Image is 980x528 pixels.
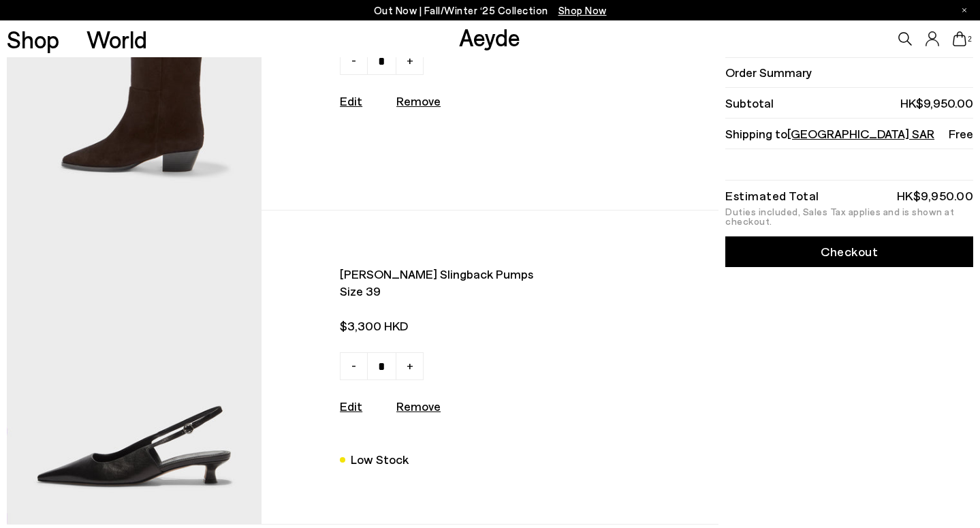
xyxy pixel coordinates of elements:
[897,191,974,200] div: HK$9,950.00
[725,57,973,88] li: Order Summary
[340,283,618,300] span: Size 39
[725,125,934,142] span: Shipping to
[340,317,618,335] span: $3,300 HKD
[396,93,441,108] u: Remove
[340,47,368,75] a: -
[7,27,59,51] a: Shop
[396,352,424,380] a: +
[340,93,362,108] a: Edit
[725,236,973,267] a: Checkout
[396,47,424,75] a: +
[396,399,441,414] u: Remove
[787,126,934,141] span: [GEOGRAPHIC_DATA] SAR
[407,357,413,373] span: +
[374,2,607,19] p: Out Now | Fall/Winter ‘25 Collection
[953,31,966,46] a: 2
[459,22,520,51] a: Aeyde
[340,399,362,414] a: Edit
[340,266,618,283] span: [PERSON_NAME] slingback pumps
[340,352,368,380] a: -
[725,191,819,200] div: Estimated Total
[725,88,973,119] li: Subtotal
[7,211,262,524] img: AEYDE-CATRINA-NAPPA-LEATHER-BLACK-1_8e75d5cb-cbba-42b8-8ae4-0a10c25f314d_580x.jpg
[351,357,356,373] span: -
[725,207,973,226] div: Duties included, Sales Tax applies and is shown at checkout.
[949,125,973,142] span: Free
[966,35,973,43] span: 2
[86,27,147,51] a: World
[558,4,607,16] span: Navigate to /collections/new-in
[900,95,973,112] span: HK$9,950.00
[351,52,356,68] span: -
[407,52,413,68] span: +
[351,450,409,469] div: Low Stock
